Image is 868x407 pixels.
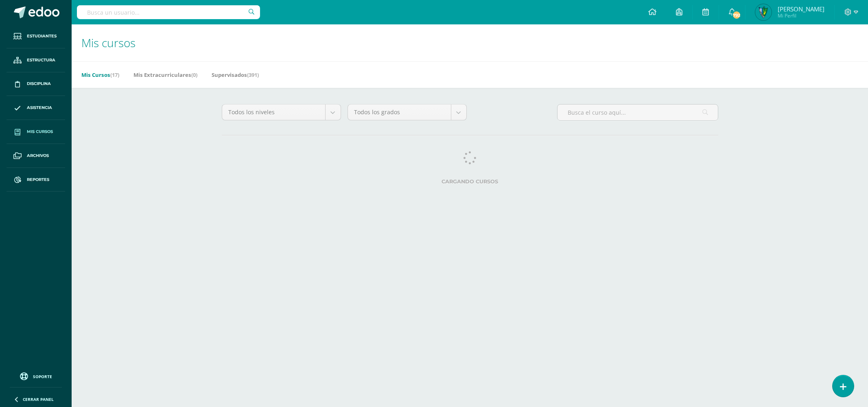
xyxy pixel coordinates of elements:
span: (0) [191,71,197,78]
span: Todos los niveles [228,104,319,120]
a: Estructura [7,48,65,72]
a: Mis cursos [7,120,65,144]
span: Disciplina [27,81,51,87]
a: Soporte [10,370,62,381]
span: Archivos [27,152,49,159]
input: Busca el curso aquí... [558,104,718,120]
a: Mis Cursos(17) [81,68,119,81]
img: 1b281a8218983e455f0ded11b96ffc56.png [755,4,772,20]
span: (17) [110,71,119,78]
span: Asistencia [27,104,52,111]
span: 792 [732,11,741,20]
a: Asistencia [7,96,65,120]
span: Cerrar panel [23,396,54,402]
a: Estudiantes [7,24,65,48]
span: Todos los grados [354,104,445,120]
span: Reportes [27,176,49,183]
span: Mi Perfil [778,12,824,19]
a: Archivos [7,144,65,168]
a: Mis Extracurriculares(0) [133,68,197,81]
a: Reportes [7,168,65,192]
a: Disciplina [7,72,65,96]
span: [PERSON_NAME] [778,5,824,13]
span: Mis cursos [27,128,53,135]
label: Cargando cursos [222,178,718,185]
span: Estudiantes [27,33,57,39]
a: Todos los grados [348,104,466,120]
span: Mis cursos [81,35,136,50]
input: Busca un usuario... [77,5,260,19]
span: Soporte [33,374,52,379]
a: Supervisados(391) [212,68,259,81]
a: Todos los niveles [222,104,341,120]
span: (391) [247,71,259,78]
span: Estructura [27,57,55,63]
